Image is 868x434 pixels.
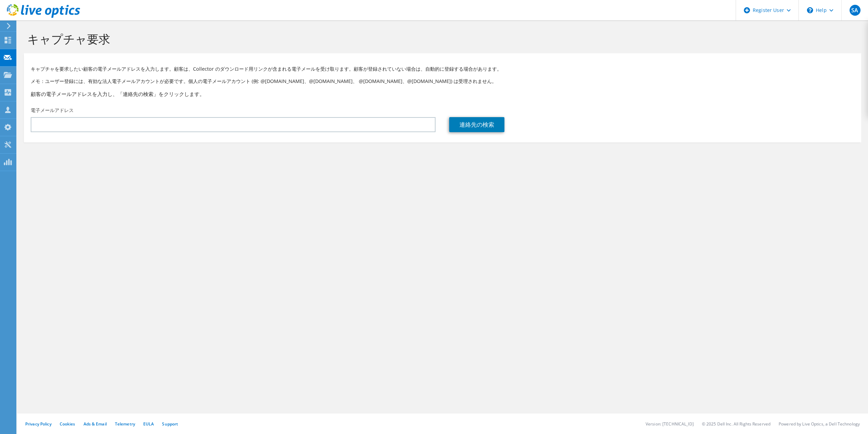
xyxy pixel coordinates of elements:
span: SA [850,5,860,16]
a: Cookies [60,421,75,427]
a: Privacy Policy [25,421,52,427]
h1: キャプチャ要求 [27,32,854,46]
li: © 2025 Dell Inc. All Rights Reserved [702,421,770,427]
a: Telemetry [115,421,135,427]
a: Ads & Email [84,421,107,427]
svg: \n [807,7,813,13]
a: EULA [143,421,154,427]
p: キャプチャを要求したい顧客の電子メールアドレスを入力します。顧客は、Collector のダウンロード用リンクが含まれる電子メールを受け取ります。顧客が登録されていない場合は、自動的に登録する場... [31,65,854,73]
a: 連絡先の検索 [449,117,504,132]
p: メモ：ユーザー登録には、有効な法人電子メールアカウントが必要です。個人の電子メールアカウント (例: @[DOMAIN_NAME]、@[DOMAIN_NAME]、 @[DOMAIN_NAME]、... [31,78,854,85]
li: Powered by Live Optics, a Dell Technology [779,421,860,427]
h3: 顧客の電子メールアドレスを入力し、「連絡先の検索」をクリックします。 [31,90,854,98]
a: Support [162,421,178,427]
label: 電子メールアドレス [31,107,74,114]
li: Version: [TECHNICAL_ID] [646,421,694,427]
